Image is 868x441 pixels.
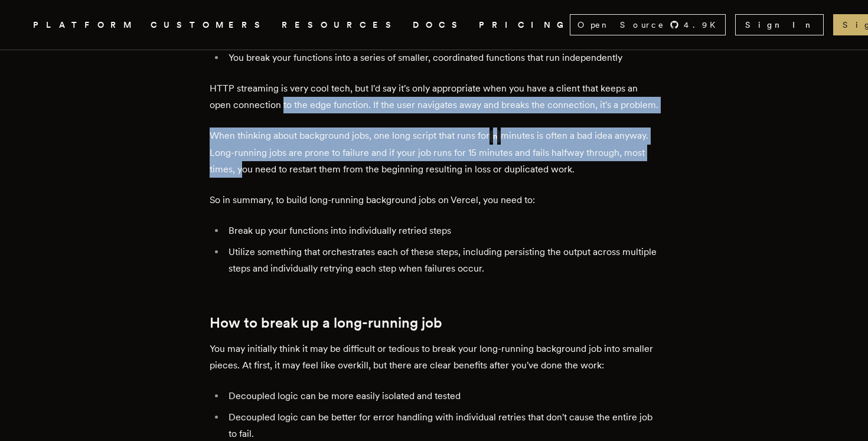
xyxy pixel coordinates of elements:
span: Open Source [577,19,665,31]
h2: How to break up a long-running job [210,315,658,331]
p: When thinking about background jobs, one long script that runs for minutes is often a bad idea an... [210,128,658,178]
li: Break up your functions into individually retried steps [225,223,658,239]
a: CUSTOMERS [151,18,267,32]
span: 4.9 K [684,19,723,31]
button: PLATFORM [33,18,136,32]
a: PRICING [479,18,570,32]
li: You break your functions into a series of smaller, coordinated functions that run independently [225,50,658,66]
button: RESOURCES [282,18,399,32]
li: Utilize something that orchestrates each of these steps, including persisting the output across m... [225,244,658,277]
p: HTTP streaming is very cool tech, but I'd say it's only appropriate when you have a client that k... [210,80,658,113]
a: DOCS [413,18,465,32]
code: n [490,130,501,143]
p: You may initially think it may be difficult or tedious to break your long-running background job ... [210,341,658,374]
a: Sign In [735,14,824,35]
li: Decoupled logic can be more easily isolated and tested [225,388,658,404]
p: So in summary, to build long-running background jobs on Vercel, you need to: [210,192,658,208]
